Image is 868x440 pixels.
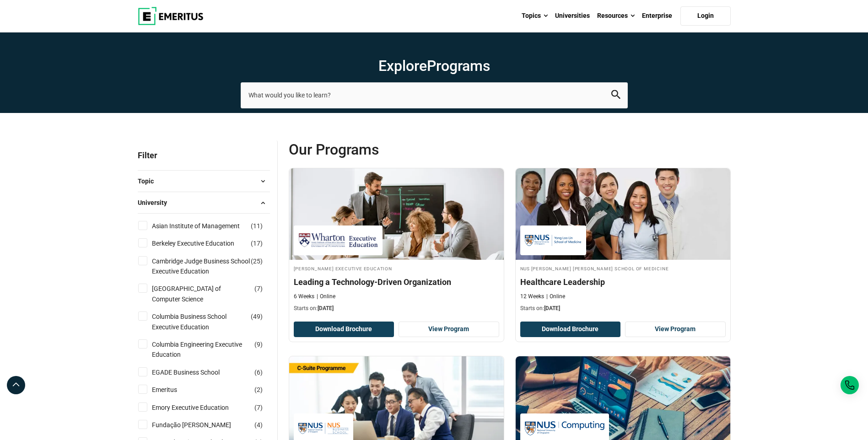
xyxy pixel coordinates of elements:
img: Healthcare Leadership | Online Leadership Course [516,168,730,260]
img: Wharton Executive Education [298,230,378,251]
a: Fundação [PERSON_NAME] [152,420,249,430]
a: Emory Executive Education [152,402,247,413]
a: Emeritus [152,385,195,395]
h4: Leading a Technology-Driven Organization [294,276,499,288]
img: Leading a Technology-Driven Organization | Online Leadership Course [289,168,504,260]
span: ( ) [251,311,263,322]
p: Online [546,293,565,300]
span: Programs [427,57,490,75]
span: ( ) [251,256,263,266]
span: 11 [253,222,260,230]
a: Cambridge Judge Business School Executive Education [152,256,269,277]
span: 7 [257,285,260,292]
button: Download Brochure [294,322,394,337]
button: Topic [138,174,270,188]
span: Our Programs [289,140,510,159]
a: View Program [399,322,499,337]
h4: NUS [PERSON_NAME] [PERSON_NAME] School of Medicine [520,264,726,272]
img: NUS Yong Loo Lin School of Medicine [525,230,582,251]
a: Leadership Course by Wharton Executive Education - September 30, 2025 Wharton Executive Education... [289,168,504,317]
span: ( ) [254,402,263,413]
button: search [611,90,620,101]
span: 9 [257,341,260,348]
span: ( ) [254,367,263,377]
p: 12 Weeks [520,293,544,300]
span: Topic [138,176,161,186]
a: search [611,92,620,101]
a: Columbia Engineering Executive Education [152,339,269,360]
span: 6 [257,369,260,376]
a: [GEOGRAPHIC_DATA] of Computer Science [152,284,269,304]
a: Leadership Course by NUS Yong Loo Lin School of Medicine - September 30, 2025 NUS Yong Loo Lin Sc... [516,168,730,317]
h4: [PERSON_NAME] Executive Education [294,264,499,272]
button: University [138,196,270,209]
span: University [138,198,174,208]
a: Login [680,6,731,26]
span: ( ) [254,420,263,430]
input: search-page [241,82,628,108]
a: Asian Institute of Management [152,221,258,231]
span: [DATE] [544,305,560,311]
p: 6 Weeks [294,293,314,300]
span: 2 [257,386,260,393]
img: National University of Singapore Business School Executive Education [298,418,349,439]
span: ( ) [254,339,263,349]
h1: Explore [241,57,628,75]
span: ( ) [251,238,263,248]
a: Berkeley Executive Education [152,238,253,248]
span: 49 [253,313,260,320]
span: 4 [257,421,260,429]
p: Starts on: [520,305,726,312]
span: ( ) [254,385,263,395]
span: [DATE] [318,305,334,311]
h4: Healthcare Leadership [520,276,726,288]
span: 17 [253,240,260,247]
a: EGADE Business School [152,367,238,377]
p: Starts on: [294,305,499,312]
span: ( ) [254,284,263,294]
span: ( ) [251,221,263,231]
span: 25 [253,258,260,265]
a: View Program [625,322,726,337]
a: Columbia Business School Executive Education [152,311,269,332]
p: Online [317,293,335,300]
span: 7 [257,404,260,411]
button: Download Brochure [520,322,621,337]
img: NUS School of Computing [525,418,604,439]
p: Filter [138,140,270,170]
